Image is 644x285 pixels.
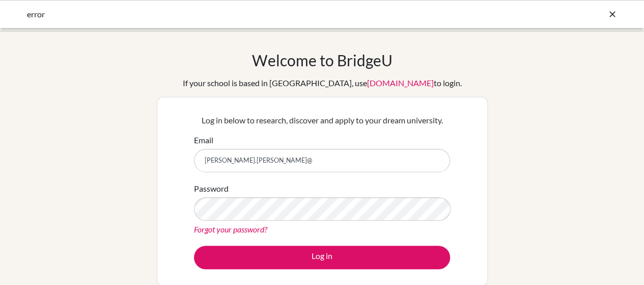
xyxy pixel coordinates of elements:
[194,134,213,146] label: Email
[183,77,462,89] div: If your school is based in [GEOGRAPHIC_DATA], use to login.
[27,8,465,20] div: error
[252,51,393,69] h1: Welcome to BridgeU
[194,114,450,126] p: Log in below to research, discover and apply to your dream university.
[194,246,450,269] button: Log in
[194,183,229,195] label: Password
[194,224,267,234] a: Forgot your password?
[367,78,434,88] a: [DOMAIN_NAME]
